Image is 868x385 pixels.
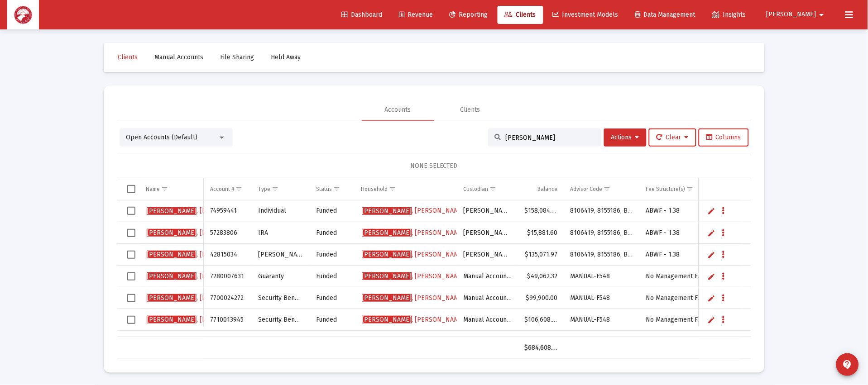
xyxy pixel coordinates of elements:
span: [PERSON_NAME] [362,251,412,258]
td: Column Type [252,178,310,200]
span: Show filter options for column 'Account #' [235,185,242,192]
td: MANUAL-F548 [564,266,640,287]
td: Security Benefit [252,309,310,331]
span: Held Away [271,53,301,61]
td: $158,084.05 [518,200,564,222]
a: [PERSON_NAME], [PERSON_NAME] A Household [361,226,504,240]
span: [PERSON_NAME] [147,251,197,258]
a: Held Away [264,48,308,67]
a: Edit [708,251,716,259]
td: Manual Accounts [457,309,518,331]
div: Funded [317,250,349,259]
td: No Management Fee [640,266,711,287]
td: ABWF - 1.38 [640,222,711,244]
td: No Management Fee [640,331,711,352]
td: $99,900.00 [518,287,564,309]
span: [PERSON_NAME] [362,207,412,215]
td: 7700024272 [204,287,252,309]
div: Household [361,185,388,193]
a: Edit [708,272,716,280]
td: Column Custodian [457,178,518,200]
span: [PERSON_NAME] [147,229,197,237]
button: [PERSON_NAME] [756,5,838,24]
div: Account # [210,185,234,193]
td: 7710013945 [204,309,252,331]
td: 7280012264 [204,331,252,352]
span: [PERSON_NAME] [362,294,412,302]
button: Columns [699,128,749,147]
div: NONE SELECTED [125,162,744,171]
div: Select row [127,207,135,215]
a: [PERSON_NAME], [PERSON_NAME] [146,291,250,305]
span: , [PERSON_NAME] [147,294,249,302]
td: MANUAL-F548 [564,331,640,352]
span: , [PERSON_NAME] [147,251,249,258]
span: Open Accounts (Default) [126,133,198,141]
a: [PERSON_NAME], [PERSON_NAME] [146,270,250,283]
a: [PERSON_NAME], [PERSON_NAME] A Household [361,313,504,327]
a: Edit [708,294,716,302]
div: Balance [538,185,558,193]
span: Columns [706,133,741,141]
a: Edit [708,316,716,324]
td: ABWF - 1.38 [640,244,711,266]
span: , [PERSON_NAME] A Household [362,251,504,258]
span: File Sharing [221,53,254,61]
a: Clients [498,6,543,24]
span: , [PERSON_NAME] A Household [362,229,504,237]
td: 42815034 [204,244,252,266]
div: Accounts [385,105,411,114]
td: Manual Accounts [457,287,518,309]
span: Revenue [399,11,433,19]
span: [PERSON_NAME] [147,272,197,280]
span: Reporting [450,11,488,19]
a: Insights [705,6,753,24]
div: Select all [127,185,135,193]
td: Manual Accounts [457,331,518,352]
div: Select row [127,272,135,280]
a: Investment Models [546,6,626,24]
td: Manual Accounts [457,266,518,287]
span: [PERSON_NAME] [362,272,412,280]
input: Search [506,134,595,142]
div: Type [259,185,271,193]
span: , [PERSON_NAME] [147,229,249,237]
span: [PERSON_NAME] [362,229,412,237]
td: Column Advisor Code [564,178,640,200]
span: Show filter options for column 'Household' [389,185,396,192]
a: Dashboard [334,6,389,24]
div: Funded [317,206,349,215]
td: Security Benefit [252,287,310,309]
span: Actions [611,133,639,141]
div: Clients [460,105,480,114]
a: [PERSON_NAME], [PERSON_NAME] A Household [361,291,504,305]
span: , [PERSON_NAME] A Household [362,272,504,280]
div: Select row [127,251,135,259]
td: $120,000.00 [518,331,564,352]
a: Revenue [392,6,440,24]
div: Fee Structure(s) [646,185,686,193]
div: Funded [317,228,349,238]
td: [PERSON_NAME] [457,200,518,222]
td: Column Household [355,178,457,200]
td: 8106419, 8155186, BF31 [564,200,640,222]
td: [PERSON_NAME] [252,244,310,266]
td: ABWF - 1.38 [640,200,711,222]
td: 8106419, 8155186, BF31 [564,244,640,266]
span: Dashboard [341,11,382,19]
td: Column Status [310,178,355,200]
mat-icon: contact_support [842,359,853,370]
span: , [PERSON_NAME] [147,316,249,323]
mat-icon: arrow_drop_down [816,6,827,24]
td: Column Balance [518,178,564,200]
td: 57283806 [204,222,252,244]
a: Manual Accounts [148,48,211,67]
span: , [PERSON_NAME] [147,207,249,214]
span: Investment Models [553,11,619,19]
button: Actions [604,128,647,147]
span: [PERSON_NAME] [147,316,197,323]
td: 74959441 [204,200,252,222]
span: Manual Accounts [155,53,204,61]
span: Show filter options for column 'Type' [272,185,279,192]
a: [PERSON_NAME], [PERSON_NAME] [146,204,250,218]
